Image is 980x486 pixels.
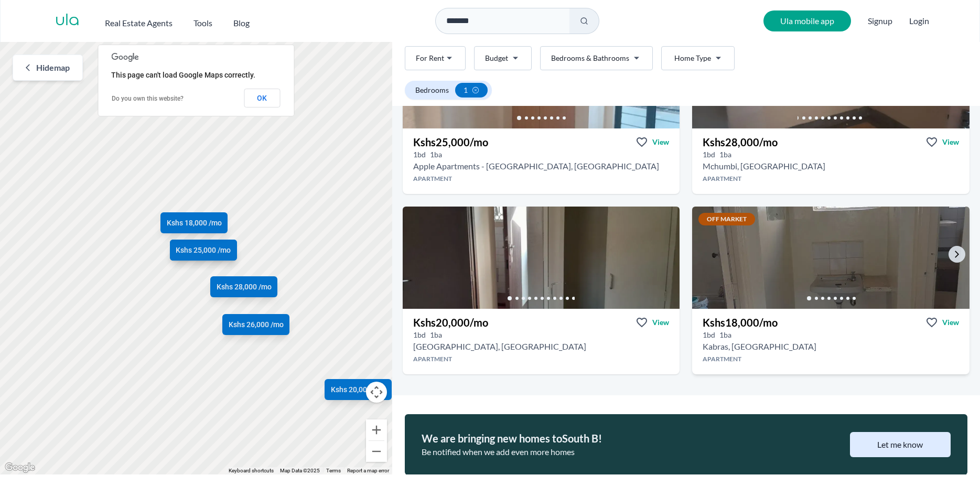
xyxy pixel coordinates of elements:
[105,13,173,29] button: Real Estate Agents
[160,212,228,233] a: Kshs 18,000 /mo
[55,12,80,30] a: ula
[325,379,392,400] a: Kshs 20,000 /mo
[850,432,951,457] button: Let me know by joining town waitlist
[405,46,466,70] button: For Rent
[229,319,284,329] span: Kshs 26,000 /mo
[217,282,272,292] span: Kshs 28,000 /mo
[403,175,680,183] h4: Apartment
[540,46,653,70] button: Bedrooms & Bathrooms
[413,315,488,330] h3: Kshs 20,000 /mo
[111,71,255,79] span: This page can't load Google Maps correctly.
[692,309,970,374] a: Kshs18,000/moViewView property in detail1bd 1ba Kabras, [GEOGRAPHIC_DATA]Apartment
[347,468,389,473] a: Report a map error
[422,431,766,446] h2: We are bringing new homes to South B !
[403,309,680,374] a: Kshs20,000/moViewView property in detail1bd 1ba [GEOGRAPHIC_DATA], [GEOGRAPHIC_DATA]Apartment
[703,135,778,149] h3: Kshs 28,000 /mo
[719,149,731,160] h5: 1 bathrooms
[366,419,387,440] button: Zoom in
[685,204,976,311] img: 1 bedroom Apartment for rent - Kshs 18,000/mo - in South B The Piston Autos, Kabras, Nairobi, Ken...
[703,149,715,160] h5: 1 bedrooms
[551,53,629,63] span: Bedrooms & Bathrooms
[942,317,959,328] span: View
[193,17,212,29] h2: Tools
[330,384,385,395] span: Kshs 20,000 /mo
[413,330,426,340] h5: 1 bedrooms
[703,330,715,340] h5: 1 bedrooms
[692,355,970,363] h4: Apartment
[652,317,669,328] span: View
[366,382,387,403] button: Map camera controls
[698,213,755,225] span: Off Market
[112,95,184,102] a: Do you own this website?
[403,128,680,194] a: Kshs25,000/moViewView property in detail1bd 1ba Apple Apartments - [GEOGRAPHIC_DATA], [GEOGRAPHIC...
[36,61,70,74] span: Hide map
[942,137,959,147] span: View
[868,10,892,31] span: Signup
[3,461,37,474] img: Google
[105,17,173,29] h2: Real Estate Agents
[415,85,449,95] span: Bedrooms
[703,315,778,330] h3: Kshs 18,000 /mo
[105,13,271,29] nav: Main
[703,340,816,353] h2: 1 bedroom Apartment for rent in South B - Kshs 18,000/mo -The Piston Autos, Kabras, Nairobi, Keny...
[233,17,250,29] h2: Blog
[430,149,442,160] h5: 1 bathrooms
[366,441,387,462] button: Zoom out
[719,330,731,340] h5: 1 bathrooms
[403,355,680,363] h4: Apartment
[193,13,212,29] button: Tools
[413,160,659,172] h2: 1 bedroom Apartment for rent in South B - Kshs 25,000/mo -Apple Apartments - South B, Shikunga, N...
[464,85,468,95] span: 1
[692,175,970,183] h4: Apartment
[280,468,320,473] span: Map Data ©2025
[416,53,444,63] span: For Rent
[169,239,236,260] a: Kshs 25,000 /mo
[703,160,825,172] h2: 1 bedroom Apartment for rent in South B - Kshs 28,000/mo -Worldmart supermarket, Mchumbi, Nairobi...
[176,244,231,255] span: Kshs 25,000 /mo
[763,10,851,31] a: Ula mobile app
[474,46,532,70] button: Budget
[210,276,277,297] a: Kshs 28,000 /mo
[422,446,766,458] h3: Be notified when we add even more homes
[403,207,680,309] img: 1 bedroom Apartment for rent - Kshs 20,000/mo - in South B opposite South Hill Apartment, South B...
[229,467,274,474] button: Keyboard shortcuts
[233,13,250,29] a: Blog
[413,149,426,160] h5: 1 bedrooms
[692,128,970,194] a: Kshs28,000/moViewView property in detail1bd 1ba Mchumbi, [GEOGRAPHIC_DATA]Apartment
[909,15,929,27] button: Login
[244,89,280,107] button: OK
[674,53,711,63] span: Home Type
[326,468,341,473] a: Terms
[485,53,508,63] span: Budget
[413,340,586,353] h2: 1 bedroom Apartment for rent in South B - Kshs 20,000/mo -South Hill Apartment, South B, Sore Roa...
[661,46,735,70] button: Home Type
[222,314,289,334] a: Kshs 26,000 /mo
[652,137,669,147] span: View
[430,330,442,340] h5: 1 bathrooms
[166,218,221,228] span: Kshs 18,000 /mo
[3,461,37,474] a: Open this area in Google Maps (opens a new window)
[949,246,965,263] a: Go to the next property image
[413,135,488,149] h3: Kshs 25,000 /mo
